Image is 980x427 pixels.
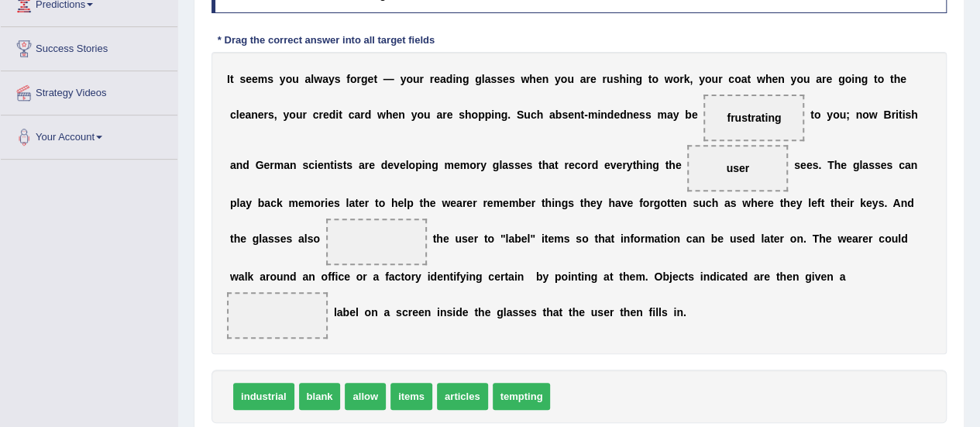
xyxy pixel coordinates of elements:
[471,108,478,121] b: o
[616,159,622,171] b: e
[853,159,860,171] b: g
[514,159,521,171] b: s
[346,73,350,85] b: f
[580,108,584,121] b: t
[302,108,306,121] b: r
[394,159,400,171] b: v
[274,108,277,121] b: ,
[314,73,322,85] b: w
[268,108,274,121] b: s
[296,108,303,121] b: u
[349,108,355,121] b: c
[806,159,813,171] b: e
[280,73,286,85] b: y
[381,159,388,171] b: d
[311,73,314,85] b: l
[440,73,446,85] b: a
[772,73,778,85] b: e
[256,159,264,171] b: G
[862,159,868,171] b: a
[685,108,692,121] b: b
[778,73,785,85] b: n
[270,197,277,209] b: c
[790,73,796,85] b: y
[537,108,544,121] b: h
[328,73,335,85] b: y
[679,73,683,85] b: r
[905,108,911,121] b: s
[652,159,659,171] b: g
[810,108,814,121] b: t
[230,108,236,121] b: c
[524,108,531,121] b: u
[803,73,810,85] b: u
[430,73,434,85] b: r
[818,159,821,171] b: .
[643,159,646,171] b: i
[877,73,884,85] b: o
[580,73,586,85] b: a
[321,197,325,209] b: r
[365,197,369,209] b: r
[422,159,425,171] b: i
[591,159,598,171] b: d
[328,197,334,209] b: e
[667,108,673,121] b: a
[230,159,236,171] b: a
[502,159,508,171] b: a
[597,108,600,121] b: i
[236,108,239,121] b: l
[469,159,476,171] b: o
[239,73,246,85] b: s
[258,108,264,121] b: e
[308,159,315,171] b: c
[542,159,549,171] b: h
[703,95,804,141] span: Drop target
[454,159,460,171] b: e
[673,108,679,121] b: y
[645,108,652,121] b: s
[734,73,741,85] b: o
[359,197,365,209] b: e
[652,73,658,85] b: o
[292,73,299,85] b: u
[905,159,911,171] b: a
[349,197,355,209] b: a
[446,73,453,85] b: d
[890,73,894,85] b: t
[880,159,886,171] b: e
[313,108,319,121] b: c
[335,73,341,85] b: s
[619,73,626,85] b: h
[252,73,258,85] b: e
[604,159,610,171] b: e
[569,159,575,171] b: e
[687,145,788,191] span: Drop target
[314,197,321,209] b: o
[567,73,574,85] b: u
[350,73,357,85] b: o
[669,159,676,171] b: h
[561,73,568,85] b: o
[277,197,283,209] b: k
[816,73,822,85] b: a
[602,73,606,85] b: r
[893,73,900,85] b: h
[812,159,818,171] b: s
[794,159,800,171] b: s
[859,159,862,171] b: l
[727,112,781,124] span: frustrating
[627,108,634,121] b: n
[705,73,712,85] b: o
[741,73,747,85] b: a
[521,159,527,171] b: e
[632,159,636,171] b: t
[692,108,698,121] b: e
[397,197,404,209] b: e
[635,73,642,85] b: g
[480,159,487,171] b: y
[404,197,407,209] b: l
[442,108,446,121] b: r
[549,108,555,121] b: a
[854,73,861,85] b: n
